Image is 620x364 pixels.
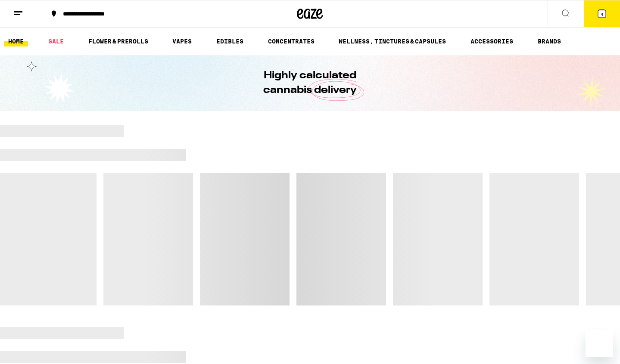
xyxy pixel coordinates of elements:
button: 4 [584,0,620,27]
a: WELLNESS, TINCTURES & CAPSULES [334,36,450,46]
a: EDIBLES [212,36,248,46]
a: CONCENTRATES [264,36,319,46]
a: ACCESSORIES [466,36,517,46]
a: HOME [4,36,28,46]
a: BRANDS [533,36,565,46]
h1: Highly calculated cannabis delivery [239,68,381,98]
a: SALE [44,36,68,46]
a: VAPES [168,36,196,46]
iframe: Button to launch messaging window [586,330,613,357]
span: 4 [601,12,603,17]
a: FLOWER & PREROLLS [84,36,153,46]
